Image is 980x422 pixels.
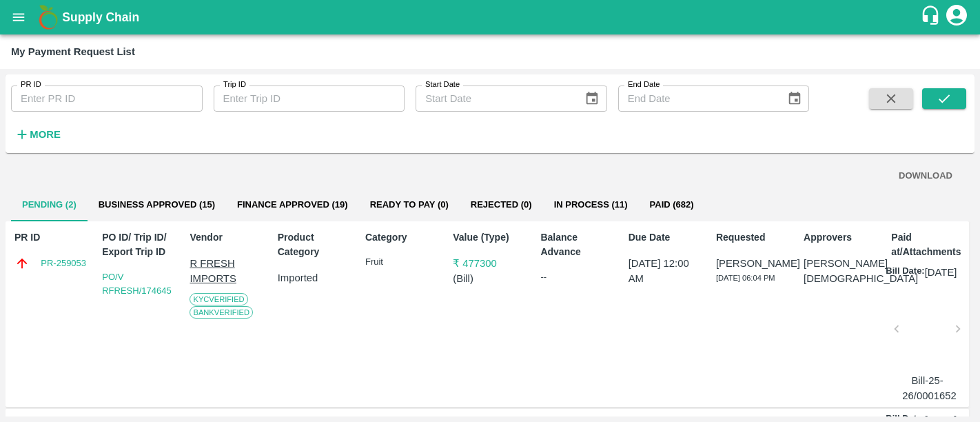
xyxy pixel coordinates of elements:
p: Fruit [365,256,440,269]
p: Due Date [629,230,703,245]
button: In Process (11) [543,188,639,221]
p: Category [365,230,440,245]
span: [DATE] 06:04 PM [716,274,775,282]
img: logo [34,3,62,31]
div: account of current user [944,3,969,32]
p: Paid at/Attachments [891,230,966,259]
p: [PERSON_NAME] [716,256,790,271]
input: Enter Trip ID [214,86,405,112]
p: [DATE] 12:00 AM [629,256,703,287]
label: PR ID [21,79,41,90]
p: Bill-25-26/0001652 [902,373,952,404]
button: Pending (2) [11,188,88,221]
div: customer-support [920,5,944,30]
input: Start Date [416,86,573,112]
p: Approvers [804,230,878,245]
button: More [11,123,64,146]
input: End Date [618,86,776,112]
p: Imported [278,270,352,285]
strong: More [30,129,61,140]
p: Value (Type) [453,230,527,245]
button: Paid (682) [639,188,705,221]
a: PO/V RFRESH/174645 [102,272,171,296]
input: Enter PR ID [11,86,203,112]
p: Bill Date: [886,265,924,280]
p: [PERSON_NAME][DEMOGRAPHIC_DATA] [804,256,878,287]
p: Vendor [190,230,264,245]
button: DOWNLOAD [893,164,958,188]
label: Trip ID [223,79,246,90]
span: KYC Verified [190,293,247,305]
button: Choose date [579,86,605,112]
button: Finance Approved (19) [226,188,359,221]
span: Bank Verified [190,306,253,319]
p: ₹ 477300 [453,256,527,271]
p: Requested [716,230,790,245]
a: Supply Chain [62,8,920,27]
p: PO ID/ Trip ID/ Export Trip ID [102,230,176,259]
button: Choose date [782,86,808,112]
b: Supply Chain [62,10,139,24]
div: -- [540,270,615,284]
label: Start Date [425,79,460,90]
label: End Date [628,79,660,90]
p: ( Bill ) [453,271,527,286]
p: [DATE] [925,265,957,280]
button: Ready To Pay (0) [359,188,460,221]
p: Balance Advance [540,230,615,259]
div: My Payment Request List [11,43,135,61]
button: Business Approved (15) [88,188,226,221]
p: Product Category [278,230,352,259]
button: open drawer [3,1,34,33]
p: R FRESH IMPORTS [190,256,264,287]
a: PR-259053 [41,257,86,270]
button: Rejected (0) [460,188,543,221]
p: PR ID [14,230,89,245]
